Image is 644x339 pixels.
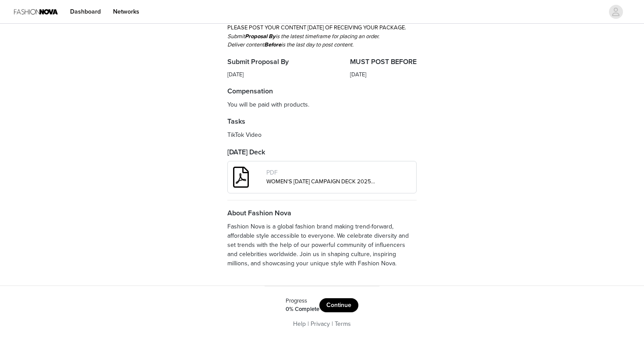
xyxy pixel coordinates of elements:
img: Fashion Nova Logo [14,2,58,21]
a: Dashboard [65,2,106,21]
a: Help [293,320,306,328]
span: | [332,320,333,328]
div: [DATE] [350,71,417,79]
button: Continue [319,298,358,312]
a: Terms [335,320,351,328]
h4: Submit Proposal By [227,57,289,67]
p: You will be paid with products. [227,100,417,109]
div: Progress [286,297,319,306]
span: | [308,320,309,328]
span: PLEASE POST YOUR CONTENT [DATE] OF RECEIVING YOUR PACKAGE. [227,24,406,31]
div: avatar [612,5,620,19]
strong: Proposal By [245,33,276,40]
strong: Before [264,41,281,48]
div: 0% Complete [286,305,319,314]
a: Privacy [311,320,330,328]
span: PDF [266,169,278,176]
h4: Compensation [227,86,417,96]
h4: Tasks [227,116,417,127]
p: Fashion Nova is a global fashion brand making trend-forward, affordable style accessible to every... [227,222,417,268]
a: WOMEN'S [DATE] CAMPAIGN DECK 2025 (1).pdf [266,178,388,185]
em: Submit is the latest timeframe for placing an order. [227,33,379,40]
span: TikTok Video [227,131,262,139]
em: Deliver content is the last day to post content. [227,41,354,48]
div: [DATE] [227,71,289,79]
h4: [DATE] Deck [227,147,417,157]
h4: MUST POST BEFORE [350,57,417,67]
a: Networks [108,2,145,21]
h4: About Fashion Nova [227,208,417,218]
